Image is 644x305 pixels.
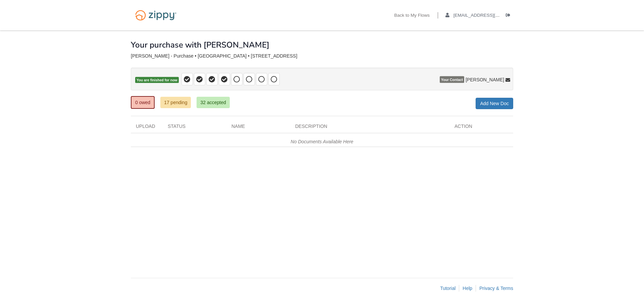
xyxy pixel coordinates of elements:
[290,123,449,133] div: Description
[226,123,290,133] div: Name
[131,96,155,109] a: 0 owed
[440,286,455,291] a: Tutorial
[440,76,464,83] span: Your Contact
[506,13,513,19] a: Log out
[131,41,269,49] h1: Your purchase with [PERSON_NAME]
[131,53,513,59] div: [PERSON_NAME] - Purchase • [GEOGRAPHIC_DATA] • [STREET_ADDRESS]
[449,123,513,133] div: Action
[291,139,354,144] em: No Documents Available Here
[453,13,530,18] span: kalamazoothumper1@gmail.com
[131,7,181,24] img: Logo
[476,98,513,109] a: Add New Doc
[394,13,430,19] a: Back to My Flows
[131,123,163,133] div: Upload
[445,13,530,19] a: edit profile
[463,286,472,291] a: Help
[135,77,179,83] span: You are finished for now
[160,97,191,108] a: 17 pending
[197,97,229,108] a: 32 accepted
[466,76,504,83] span: [PERSON_NAME]
[479,286,513,291] a: Privacy & Terms
[163,123,226,133] div: Status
